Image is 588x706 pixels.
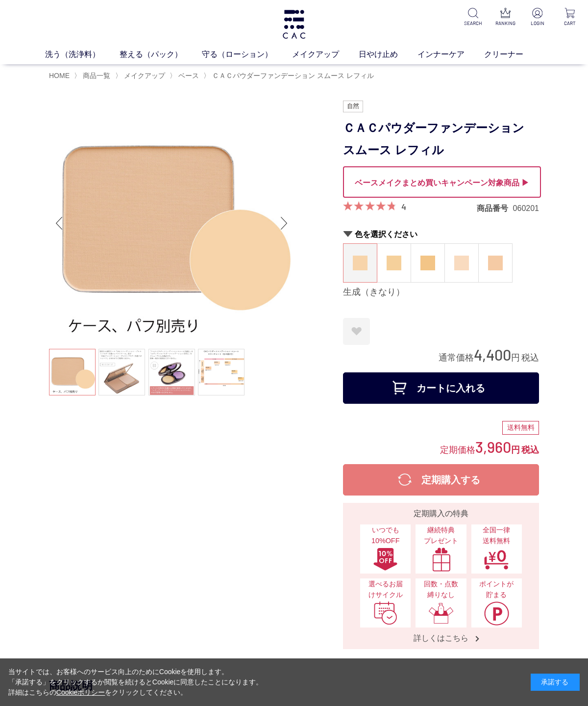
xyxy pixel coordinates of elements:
[343,318,370,345] a: お気に入りに登録する
[484,49,543,60] a: クリーナー
[83,72,110,79] span: 商品一覧
[411,243,445,283] dl: 小麦（こむぎ）
[521,445,539,455] span: 税込
[203,71,376,80] li: 〉
[343,372,539,404] button: カートに入れる
[49,72,70,79] a: HOME
[170,71,201,80] li: 〉
[488,256,503,270] img: 薄紅（うすべに）
[463,20,483,27] p: SEARCH
[477,203,513,213] dt: 商品番号
[527,8,548,27] a: LOGIN
[560,20,580,27] p: CART
[120,49,202,60] a: 整える（パック）
[343,243,377,283] dl: 生成（きなり）
[343,503,539,649] a: 定期購入の特典 いつでも10%OFFいつでも10%OFF 継続特典プレゼント継続特典プレゼント 全国一律送料無料全国一律送料無料 選べるお届けサイクル選べるお届けサイクル 回数・点数縛りなし回数...
[8,667,263,698] div: 当サイトでは、お客様へのサービス向上のためにCookieを使用します。 「承諾する」をクリックするか閲覧を続けるとCookieに同意したことになります。 詳細はこちらの をクリックしてください。
[420,256,435,270] img: 小麦（こむぎ）
[212,72,374,79] span: ＣＡＣパウダーファンデーション スムース レフィル
[210,72,374,79] a: ＣＡＣパウダーファンデーション スムース レフィル
[444,243,479,283] dl: 桜（さくら）
[115,71,168,80] li: 〉
[343,117,539,161] h1: ＣＡＣパウダーファンデーション スムース レフィル
[377,243,411,283] dl: 蜂蜜（はちみつ）
[401,201,406,212] a: 4
[49,204,69,243] div: Previous slide
[476,525,517,546] span: 全国一律 送料無料
[478,243,513,283] dl: 薄紅（うすべに）
[428,547,454,572] img: 継続特典プレゼント
[454,256,469,270] img: 桜（さくら）
[45,49,120,60] a: 洗う（洗浄料）
[292,49,359,60] a: メイクアップ
[411,244,444,282] a: 小麦（こむぎ）
[445,244,478,282] a: 桜（さくら）
[343,464,539,496] button: 定期購入する
[439,353,474,363] span: 通常価格
[428,601,454,626] img: 回数・点数縛りなし
[484,547,509,572] img: 全国一律送料無料
[373,547,398,572] img: いつでも10%OFF
[343,287,539,298] div: 生成（きなり）
[365,579,406,600] span: 選べるお届けサイクル
[281,10,307,39] img: logo
[74,71,113,80] li: 〉
[274,204,294,243] div: Next slide
[531,674,580,691] div: 承諾する
[463,8,483,27] a: SEARCH
[560,8,580,27] a: CART
[476,579,517,600] span: ポイントが貯まる
[404,633,478,643] span: 詳しくはこちら
[49,101,294,346] img: ＣＡＣパウダーファンデーション スムース レフィル 生成（きなり）
[474,345,511,364] span: 4,400
[365,525,406,546] span: いつでも10%OFF
[373,601,398,626] img: 選べるお届けサイクル
[475,438,511,456] span: 3,960
[122,72,165,79] a: メイクアップ
[377,244,411,282] a: 蜂蜜（はちみつ）
[502,421,539,435] div: 送料無料
[495,8,515,27] a: RANKING
[387,256,401,270] img: 蜂蜜（はちみつ）
[417,49,484,60] a: インナーケア
[81,72,110,79] a: 商品一覧
[521,353,539,363] span: 税込
[347,508,535,520] div: 定期購入の特典
[56,688,105,696] a: Cookieポリシー
[420,525,461,546] span: 継続特典 プレゼント
[495,20,515,27] p: RANKING
[484,601,509,626] img: ポイントが貯まる
[527,20,548,27] p: LOGIN
[124,72,165,79] span: メイクアップ
[353,256,367,270] img: 生成（きなり）
[202,49,292,60] a: 守る（ローション）
[479,244,512,282] a: 薄紅（うすべに）
[176,72,199,79] a: ベース
[511,353,520,363] span: 円
[178,72,199,79] span: ベース
[343,229,539,239] h2: 色を選択ください
[359,49,417,60] a: 日やけ止め
[511,445,520,455] span: 円
[420,579,461,600] span: 回数・点数縛りなし
[343,101,363,112] img: 自然
[440,444,475,455] span: 定期価格
[513,203,539,213] dd: 060201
